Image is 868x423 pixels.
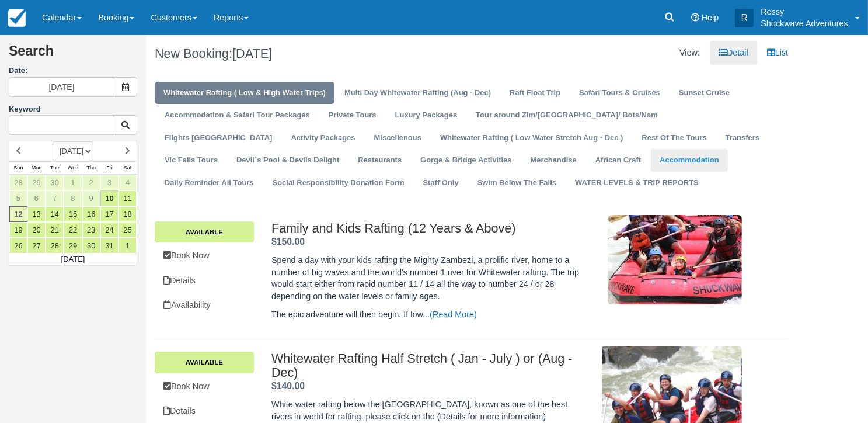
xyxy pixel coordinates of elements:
a: Vic Falls Tours [156,149,226,172]
a: 10 [100,190,118,206]
p: White water rafting below the [GEOGRAPHIC_DATA], known as one of the best rivers in world for raf... [271,398,585,422]
th: Sat [118,161,137,174]
a: Miscellenous [365,127,430,150]
a: 6 [27,190,46,206]
a: 1 [118,238,137,254]
td: [DATE] [9,254,137,265]
th: Tue [46,161,64,174]
a: 11 [118,190,137,206]
a: Restaurants [349,149,410,172]
a: 21 [46,222,64,238]
a: Staff Only [414,172,468,195]
span: $150.00 [271,237,305,247]
a: Available [155,352,254,373]
a: 29 [27,175,46,190]
th: Wed [64,161,82,174]
img: checkfront-main-nav-mini-logo.png [8,9,26,27]
i: Help [691,13,699,22]
a: Daily Reminder All Tours [156,172,263,195]
strong: Price: $150 [271,237,305,247]
a: 29 [64,238,82,254]
a: 22 [64,222,82,238]
a: Rest Of The Tours [633,127,716,150]
label: Date: [9,65,137,77]
th: Mon [27,161,46,174]
a: Activity Packages [282,127,364,150]
a: WATER LEVELS & TRIP REPORTS [566,172,707,195]
a: Multi Day Whitewater Rafting (Aug - Dec) [336,82,500,105]
p: Shockwave Adventures [761,18,848,29]
a: Private Tours [320,104,385,127]
a: Flights [GEOGRAPHIC_DATA] [156,127,281,150]
a: Book Now [155,244,254,268]
a: 19 [9,222,27,238]
div: R [735,9,754,27]
a: Luxury Packages [386,104,466,127]
img: M121-2 [608,215,742,304]
th: Fri [100,161,118,174]
a: 9 [82,190,100,206]
a: Accommodation [651,149,727,172]
a: Availability [155,293,254,317]
th: Sun [9,161,27,174]
a: 12 [9,206,27,222]
a: 18 [118,206,137,222]
span: Help [702,13,719,22]
li: View: [671,41,709,65]
a: Safari Tours & Cruises [570,82,669,105]
h2: Search [9,44,137,65]
a: 1 [64,175,82,190]
a: Details [155,269,254,293]
a: 30 [82,238,100,254]
a: 24 [100,222,118,238]
a: 13 [27,206,46,222]
a: 31 [100,238,118,254]
a: 27 [27,238,46,254]
a: 20 [27,222,46,238]
a: 17 [100,206,118,222]
a: 23 [82,222,100,238]
a: (Read More) [430,310,477,319]
a: Gorge & Bridge Activities [412,149,520,172]
th: Thu [82,161,100,174]
a: Devil`s Pool & Devils Delight [228,149,348,172]
a: Detail [710,41,757,65]
a: Sunset Cruise [670,82,738,105]
a: 28 [46,238,64,254]
a: Transfers [717,127,768,150]
a: Swim Below The Falls [469,172,565,195]
a: 15 [64,206,82,222]
a: 3 [100,175,118,190]
a: 4 [118,175,137,190]
a: Social Responsibility Donation Form [264,172,413,195]
a: African Craft [587,149,650,172]
a: Raft Float Trip [501,82,569,105]
a: 28 [9,175,27,190]
a: 26 [9,238,27,254]
a: 14 [46,206,64,222]
a: Details [155,399,254,423]
h2: Family and Kids Rafting (12 Years & Above) [271,221,585,235]
p: The epic adventure will then begin. If low... [271,308,585,321]
label: Keyword [9,105,41,113]
p: Ressy [761,6,848,18]
a: List [758,41,797,65]
a: 5 [9,190,27,206]
a: Tour around Zim/[GEOGRAPHIC_DATA]/ Bots/Nam [467,104,667,127]
p: Spend a day with your kids rafting the Mighty Zambezi, a prolific river, home to a number of big ... [271,254,585,302]
span: $140.00 [271,381,305,391]
a: 25 [118,222,137,238]
a: Available [155,221,254,242]
a: 8 [64,190,82,206]
a: Whitewater Rafting ( Low & High Water Trips) [155,82,334,105]
h2: Whitewater Rafting Half Stretch ( Jan - July ) or (Aug - Dec) [271,352,585,380]
button: Keyword Search [114,115,137,135]
a: 7 [46,190,64,206]
a: Book Now [155,375,254,398]
a: Accommodation & Safari Tour Packages [156,104,319,127]
h1: New Booking: [155,47,463,61]
a: 2 [82,175,100,190]
a: Merchandise [522,149,585,172]
a: Whitewater Rafting ( Low Water Stretch Aug - Dec ) [431,127,632,150]
a: 30 [46,175,64,190]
